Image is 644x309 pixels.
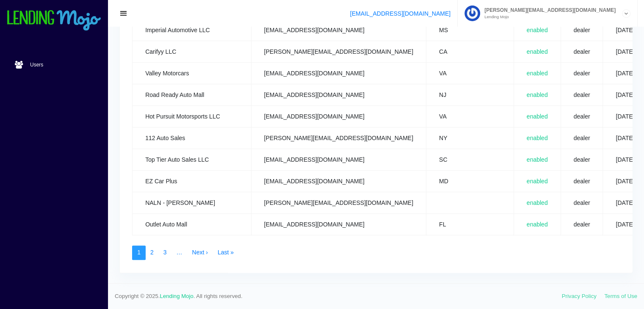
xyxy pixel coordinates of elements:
span: [PERSON_NAME][EMAIL_ADDRESS][DOMAIN_NAME] [480,8,616,13]
td: [PERSON_NAME][EMAIL_ADDRESS][DOMAIN_NAME] [251,127,426,149]
td: 112 Auto Sales [133,127,251,149]
td: dealer [561,19,603,41]
span: 1 [132,246,146,260]
td: Valley Motorcars [133,63,251,84]
a: Next › [187,246,213,260]
a: 3 [158,246,172,260]
td: dealer [561,171,603,192]
span: enabled [527,27,548,33]
td: NALN - [PERSON_NAME] [133,192,251,214]
small: Lending Mojo [480,15,616,19]
td: dealer [561,84,603,106]
td: dealer [561,106,603,127]
td: [PERSON_NAME][EMAIL_ADDRESS][DOMAIN_NAME] [251,41,426,63]
a: Terms of Use [604,293,637,299]
td: VA [426,106,514,127]
img: Profile image [464,6,480,21]
a: Privacy Policy [562,293,597,299]
span: Users [30,62,43,67]
td: Imperial Automotive LLC [133,19,251,41]
td: MS [426,19,514,41]
td: EZ Car Plus [133,171,251,192]
img: logo-small.png [6,10,102,31]
span: enabled [527,135,548,141]
span: Copyright © 2025. . All rights reserved. [115,292,562,301]
span: … [171,246,188,260]
td: [EMAIL_ADDRESS][DOMAIN_NAME] [251,63,426,84]
td: [EMAIL_ADDRESS][DOMAIN_NAME] [251,106,426,127]
a: 2 [145,246,159,260]
td: [EMAIL_ADDRESS][DOMAIN_NAME] [251,84,426,106]
td: VA [426,63,514,84]
a: Lending Mojo [160,293,193,299]
td: FL [426,214,514,235]
td: [EMAIL_ADDRESS][DOMAIN_NAME] [251,214,426,235]
span: enabled [527,113,548,120]
td: MD [426,171,514,192]
td: [EMAIL_ADDRESS][DOMAIN_NAME] [251,149,426,171]
td: Hot Pursuit Motorsports LLC [133,106,251,127]
span: enabled [527,70,548,77]
td: [EMAIL_ADDRESS][DOMAIN_NAME] [251,171,426,192]
td: NJ [426,84,514,106]
td: dealer [561,63,603,84]
td: dealer [561,149,603,171]
td: Road Ready Auto Mall [133,84,251,106]
td: Outlet Auto Mall [133,214,251,235]
td: dealer [561,192,603,214]
span: enabled [527,221,548,228]
td: dealer [561,41,603,63]
a: [EMAIL_ADDRESS][DOMAIN_NAME] [350,10,451,17]
td: CA [426,41,514,63]
td: [PERSON_NAME][EMAIL_ADDRESS][DOMAIN_NAME] [251,192,426,214]
span: enabled [527,178,548,185]
td: dealer [561,127,603,149]
span: enabled [527,91,548,98]
td: SC [426,149,514,171]
td: NY [426,127,514,149]
span: enabled [527,199,548,206]
td: Carifyy LLC [133,41,251,63]
span: enabled [527,156,548,163]
td: dealer [561,214,603,235]
span: enabled [527,48,548,55]
nav: pager [132,246,620,260]
a: Last » [213,246,239,260]
td: [EMAIL_ADDRESS][DOMAIN_NAME] [251,19,426,41]
td: Top Tier Auto Sales LLC [133,149,251,171]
